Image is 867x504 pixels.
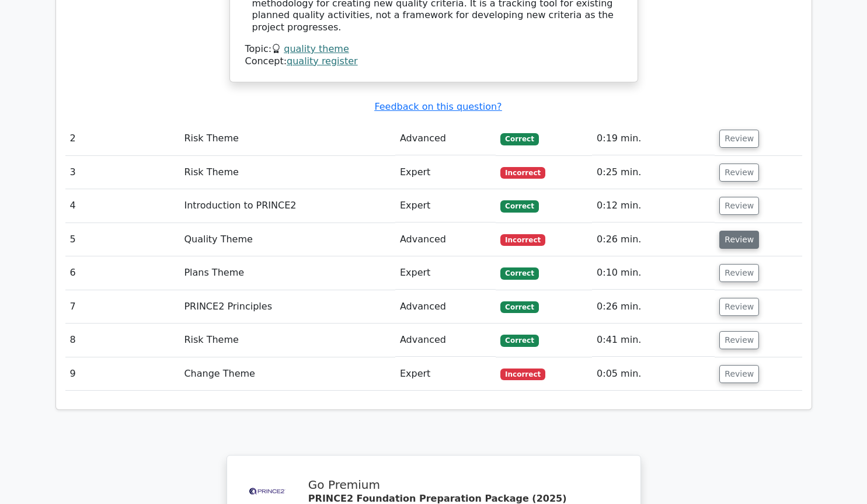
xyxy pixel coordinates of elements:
td: 7 [65,290,180,324]
td: 6 [65,256,180,290]
button: Review [719,365,759,383]
td: Expert [395,357,496,391]
span: Correct [500,301,538,313]
span: Incorrect [500,234,545,246]
td: 0:26 min. [592,290,715,324]
td: PRINCE2 Principles [179,290,395,324]
td: Expert [395,256,496,290]
span: Correct [500,133,538,145]
td: 4 [65,189,180,223]
td: 2 [65,122,180,155]
button: Review [719,164,759,182]
a: quality theme [284,43,349,54]
td: 0:19 min. [592,122,715,155]
span: Correct [500,200,538,212]
div: Topic: [245,43,622,55]
td: Advanced [395,290,496,324]
td: Change Theme [179,357,395,391]
span: Incorrect [500,369,545,380]
a: quality register [287,55,358,67]
td: 3 [65,156,180,189]
td: Quality Theme [179,223,395,256]
button: Review [719,197,759,215]
button: Review [719,231,759,249]
td: Advanced [395,122,496,155]
td: Advanced [395,324,496,357]
td: 0:41 min. [592,324,715,357]
td: Risk Theme [179,122,395,155]
td: 0:12 min. [592,189,715,223]
td: 5 [65,223,180,256]
td: 0:05 min. [592,357,715,391]
td: Expert [395,189,496,223]
span: Correct [500,335,538,346]
td: Expert [395,156,496,189]
span: Correct [500,267,538,279]
button: Review [719,298,759,316]
td: 9 [65,357,180,391]
span: Incorrect [500,167,545,179]
td: Risk Theme [179,324,395,357]
td: Plans Theme [179,256,395,290]
td: Advanced [395,223,496,256]
button: Review [719,331,759,349]
td: 0:26 min. [592,223,715,256]
td: 0:25 min. [592,156,715,189]
td: 0:10 min. [592,256,715,290]
td: 8 [65,324,180,357]
div: Concept: [245,55,622,68]
a: Feedback on this question? [374,101,502,112]
td: Risk Theme [179,156,395,189]
button: Review [719,264,759,282]
button: Review [719,130,759,148]
td: Introduction to PRINCE2 [179,189,395,223]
